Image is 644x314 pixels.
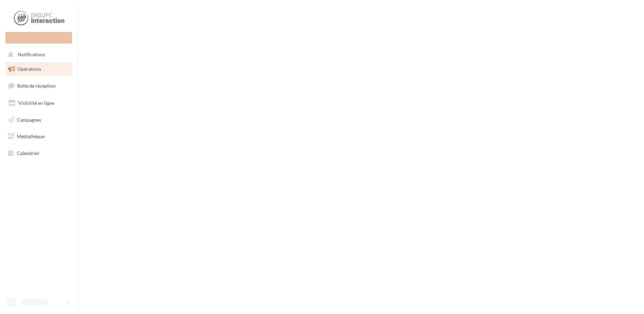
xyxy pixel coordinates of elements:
[4,96,73,110] a: Visibilité en ligne
[4,113,73,127] a: Campagnes
[18,66,41,72] span: Opérations
[4,78,73,93] a: Boîte de réception
[17,150,39,156] span: Calendrier
[4,146,73,160] a: Calendrier
[18,100,54,106] span: Visibilité en ligne
[17,83,56,89] span: Boîte de réception
[18,52,45,58] span: Notifications
[17,117,41,122] span: Campagnes
[4,62,73,76] a: Opérations
[4,129,73,144] a: Médiathèque
[5,32,72,43] div: Nouvelle campagne
[17,133,44,139] span: Médiathèque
